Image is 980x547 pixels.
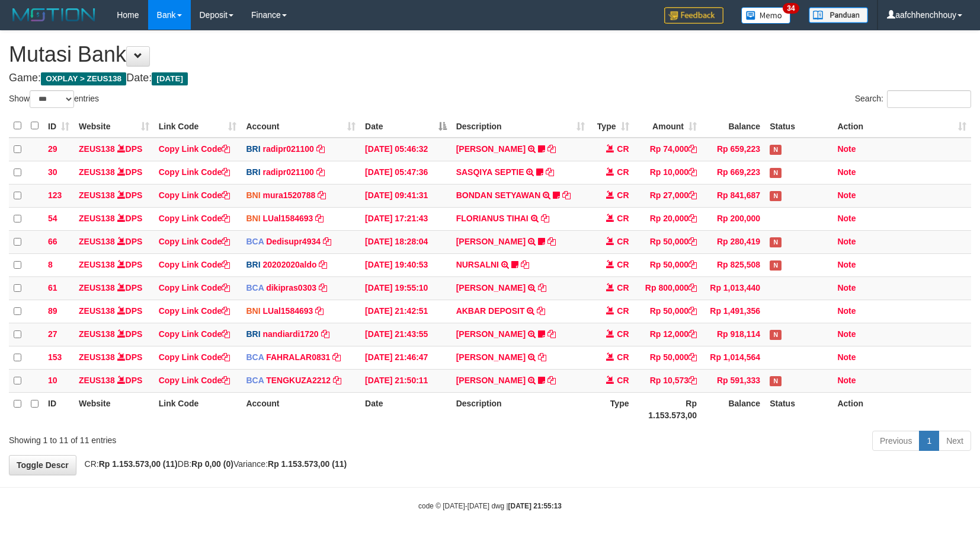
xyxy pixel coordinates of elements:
[9,430,399,446] div: Showing 1 to 11 of 11 entries
[634,115,702,138] th: Amount: activate to sort column ascending
[634,323,702,346] td: Rp 12,000
[9,90,99,108] label: Show entries
[360,230,451,253] td: [DATE] 18:28:04
[74,323,154,346] td: DPS
[315,214,324,223] a: Copy LUal1584693 to clipboard
[770,376,782,386] span: Has Note
[617,283,629,292] span: CR
[48,283,57,292] span: 61
[418,502,562,510] small: code © [DATE]-[DATE] dwg |
[634,392,702,426] th: Rp 1.153.573,00
[268,459,347,469] strong: Rp 1.153.573,00 (11)
[634,207,702,230] td: Rp 20,000
[634,184,702,207] td: Rp 27,000
[688,214,697,223] a: Copy Rp 20,000 to clipboard
[246,376,264,385] span: BCA
[688,237,697,246] a: Copy Rp 50,000 to clipboard
[837,283,856,292] a: Note
[266,376,331,385] a: TENGKUZA2212
[702,253,765,276] td: Rp 825,508
[79,214,115,223] a: ZEUS138
[456,190,541,200] a: BONDAN SETYAWAN
[832,115,971,138] th: Action: activate to sort column ascending
[702,161,765,184] td: Rp 669,223
[74,207,154,230] td: DPS
[456,237,526,246] a: [PERSON_NAME]
[872,431,920,451] a: Previous
[837,352,856,362] a: Note
[688,376,697,385] a: Copy Rp 10,573 to clipboard
[262,260,316,269] a: 20202020aldo
[74,161,154,184] td: DPS
[702,323,765,346] td: Rp 918,114
[315,306,324,316] a: Copy LUal1584693 to clipboard
[241,392,360,426] th: Account
[9,6,99,24] img: MOTION_logo.png
[770,237,782,247] span: Has Note
[702,184,765,207] td: Rp 841,687
[79,459,347,469] span: CR: DB: Variance:
[360,276,451,300] td: [DATE] 19:55:10
[837,237,856,246] a: Note
[48,190,62,200] span: 123
[664,7,723,24] img: Feedback.jpg
[837,329,856,339] a: Note
[634,300,702,323] td: Rp 50,000
[316,167,325,177] a: Copy radipr021100 to clipboard
[688,329,697,339] a: Copy Rp 12,000 to clipboard
[360,161,451,184] td: [DATE] 05:47:36
[541,214,549,223] a: Copy FLORIANUS TIHAI to clipboard
[48,144,57,154] span: 29
[74,253,154,276] td: DPS
[9,72,971,84] h4: Game: Date:
[837,376,856,385] a: Note
[832,392,971,426] th: Action
[159,167,230,177] a: Copy Link Code
[246,144,260,154] span: BRI
[321,329,329,339] a: Copy nandiardi1720 to clipboard
[837,214,856,223] a: Note
[74,300,154,323] td: DPS
[159,283,230,292] a: Copy Link Code
[48,329,57,339] span: 27
[634,230,702,253] td: Rp 50,000
[48,306,57,316] span: 89
[451,115,590,138] th: Description: activate to sort column ascending
[323,237,331,246] a: Copy Dedisupr4934 to clipboard
[617,306,629,316] span: CR
[48,352,62,362] span: 153
[266,352,330,362] a: FAHRALAR0831
[783,3,799,14] span: 34
[451,392,590,426] th: Description
[837,260,856,269] a: Note
[79,329,115,339] a: ZEUS138
[332,352,341,362] a: Copy FAHRALAR0831 to clipboard
[246,214,260,223] span: BNI
[241,115,360,138] th: Account: activate to sort column ascending
[456,329,526,339] a: [PERSON_NAME]
[48,167,57,177] span: 30
[262,329,318,339] a: nandiardi1720
[41,72,126,85] span: OXPLAY > ZEUS138
[318,190,326,200] a: Copy mura1520788 to clipboard
[688,283,697,292] a: Copy Rp 800,000 to clipboard
[159,329,230,339] a: Copy Link Code
[360,253,451,276] td: [DATE] 19:40:53
[702,138,765,161] td: Rp 659,223
[159,352,230,362] a: Copy Link Code
[741,7,791,24] img: Button%20Memo.svg
[770,191,782,201] span: Has Note
[688,306,697,316] a: Copy Rp 50,000 to clipboard
[456,376,526,385] a: [PERSON_NAME]
[159,306,230,316] a: Copy Link Code
[617,260,629,269] span: CR
[688,260,697,269] a: Copy Rp 50,000 to clipboard
[617,190,629,200] span: CR
[770,168,782,178] span: Has Note
[855,90,971,108] label: Search:
[617,214,629,223] span: CR
[809,7,868,23] img: panduan.png
[617,352,629,362] span: CR
[30,90,74,108] select: Showentries
[262,214,313,223] a: LUal1584693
